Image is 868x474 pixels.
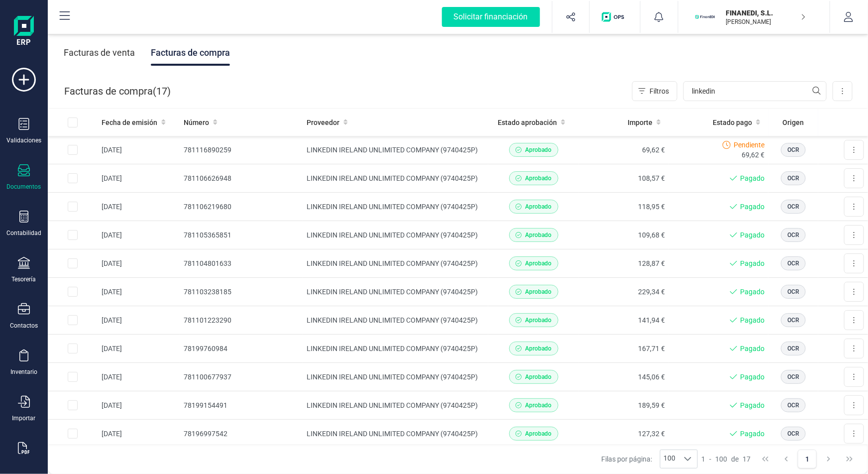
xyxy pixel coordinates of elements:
[787,316,799,325] span: OCR
[180,278,303,306] td: 781103238185
[579,193,669,221] td: 118,95 €
[303,306,488,335] td: LINKEDIN IRELAND UNLIMITED COMPANY (9740425P)
[787,372,799,381] span: OCR
[526,231,552,239] span: Aprobado
[180,221,303,249] td: 781105365851
[303,249,488,278] td: LINKEDIN IRELAND UNLIMITED COMPANY (9740425P)
[601,450,698,469] div: Filas por página:
[68,315,78,325] div: Row Selected 343d0348-39d6-40b2-9be4-220df3c7b2ea
[68,258,78,268] div: Row Selected 115b0560-e97c-4b25-a99c-60fd68cfa90c
[303,221,488,249] td: LINKEDIN IRELAND UNLIMITED COMPANY (9740425P)
[303,420,488,448] td: LINKEDIN IRELAND UNLIMITED COMPANY (9740425P)
[579,221,669,249] td: 109,68 €
[68,145,78,155] div: Row Selected 51d6175c-0321-412e-9da9-249e7822fc8c
[102,118,157,127] span: Fecha de emisión
[702,454,706,464] span: 1
[68,344,78,354] div: Row Selected 0a02a2e1-33d7-4adf-a046-8c6e3eab3473
[840,450,859,469] button: Last Page
[632,81,677,101] button: Filtros
[64,40,135,66] div: Facturas de venta
[526,202,552,211] span: Aprobado
[726,18,806,26] p: [PERSON_NAME]
[10,322,38,330] div: Contactos
[98,249,180,278] td: [DATE]
[726,8,806,18] p: FINANEDI, S.L.
[579,420,669,448] td: 127,32 €
[787,231,799,239] span: OCR
[68,173,78,183] div: Row Selected 8e87394b-f638-4477-a688-193431d0e438
[787,145,799,154] span: OCR
[742,150,764,160] span: 69,62 €
[783,118,804,127] span: Origen
[702,454,751,464] div: -
[98,306,180,335] td: [DATE]
[526,174,552,183] span: Aprobado
[430,1,552,33] button: Solicitar financiación
[596,1,634,33] button: Logo de OPS
[98,136,180,164] td: [DATE]
[180,193,303,221] td: 781106219680
[740,429,764,439] span: Pagado
[740,230,764,240] span: Pagado
[602,12,628,22] img: Logo de OPS
[777,450,796,469] button: Previous Page
[68,372,78,382] div: Row Selected 1a575a3c-44b5-4412-a657-6c27e583c303
[180,306,303,335] td: 781101223290
[579,363,669,391] td: 145,06 €
[660,450,678,468] span: 100
[743,454,751,464] span: 17
[303,391,488,420] td: LINKEDIN IRELAND UNLIMITED COMPANY (9740425P)
[303,278,488,306] td: LINKEDIN IRELAND UNLIMITED COMPANY (9740425P)
[740,372,764,382] span: Pagado
[740,202,764,212] span: Pagado
[579,164,669,193] td: 108,57 €
[526,401,552,410] span: Aprobado
[787,259,799,268] span: OCR
[180,335,303,363] td: 78199760984
[180,420,303,448] td: 78196997542
[6,229,41,237] div: Contabilidad
[303,193,488,221] td: LINKEDIN IRELAND UNLIMITED COMPANY (9740425P)
[151,40,230,66] div: Facturas de compra
[787,401,799,410] span: OCR
[579,335,669,363] td: 167,71 €
[303,164,488,193] td: LINKEDIN IRELAND UNLIMITED COMPANY (9740425P)
[98,335,180,363] td: [DATE]
[740,173,764,183] span: Pagado
[98,420,180,448] td: [DATE]
[98,278,180,306] td: [DATE]
[740,344,764,354] span: Pagado
[732,454,739,464] span: de
[12,275,36,283] div: Tesorería
[498,118,557,127] span: Estado aprobación
[650,86,669,96] span: Filtros
[690,1,818,33] button: FIFINANEDI, S.L.[PERSON_NAME]
[526,259,552,268] span: Aprobado
[787,174,799,183] span: OCR
[734,140,764,150] span: Pendiente
[526,316,552,325] span: Aprobado
[787,344,799,353] span: OCR
[798,450,817,469] button: Page 1
[442,7,540,27] div: Solicitar financiación
[156,84,167,98] span: 17
[98,221,180,249] td: [DATE]
[787,429,799,438] span: OCR
[579,278,669,306] td: 229,34 €
[526,145,552,154] span: Aprobado
[787,287,799,296] span: OCR
[579,391,669,420] td: 189,59 €
[307,118,339,127] span: Proveedor
[12,414,36,422] div: Importar
[180,363,303,391] td: 781100677937
[787,202,799,211] span: OCR
[740,315,764,325] span: Pagado
[740,400,764,410] span: Pagado
[14,16,34,48] img: Logo Finanedi
[180,391,303,420] td: 78199154491
[526,429,552,438] span: Aprobado
[819,450,838,469] button: Next Page
[68,118,78,127] div: All items unselected
[180,136,303,164] td: 781116890259
[7,183,41,191] div: Documentos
